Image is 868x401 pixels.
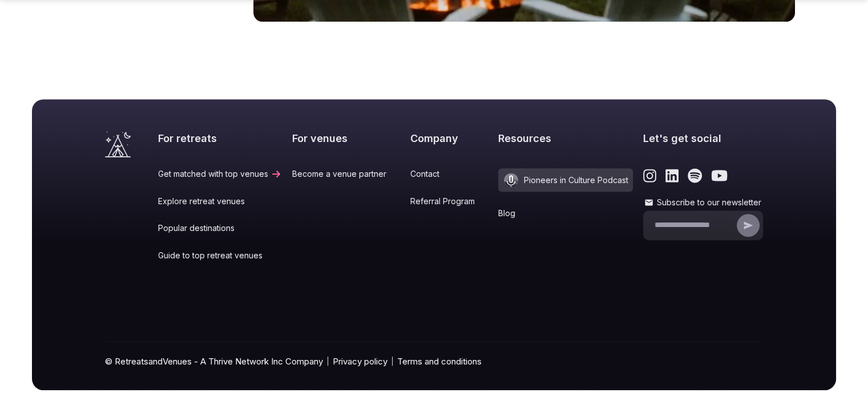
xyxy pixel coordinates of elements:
[158,131,282,145] h2: For retreats
[643,168,656,183] a: Link to the retreats and venues Instagram page
[498,131,633,145] h2: Resources
[688,168,702,183] a: Link to the retreats and venues Spotify page
[498,168,633,192] a: Pioneers in Culture Podcast
[410,196,488,207] a: Referral Program
[410,168,488,180] a: Contact
[665,168,679,183] a: Link to the retreats and venues LinkedIn page
[158,222,282,234] a: Popular destinations
[105,131,131,157] a: Visit the homepage
[711,168,728,183] a: Link to the retreats and venues Youtube page
[643,131,763,145] h2: Let's get social
[158,250,282,261] a: Guide to top retreat venues
[105,342,763,390] div: © RetreatsandVenues - A Thrive Network Inc Company
[158,196,282,207] a: Explore retreat venues
[158,168,282,180] a: Get matched with top venues
[410,131,488,145] h2: Company
[292,131,400,145] h2: For venues
[397,355,482,367] a: Terms and conditions
[643,197,763,208] label: Subscribe to our newsletter
[498,208,633,219] a: Blog
[292,168,400,180] a: Become a venue partner
[333,355,387,367] a: Privacy policy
